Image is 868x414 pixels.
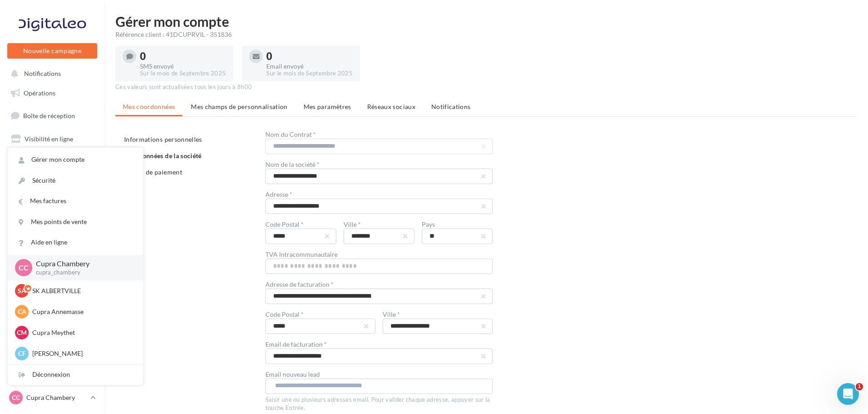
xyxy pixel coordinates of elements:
div: Nom du Contrat * [265,131,493,138]
span: Boîte de réception [23,112,75,120]
a: Mes factures [8,191,143,211]
a: Campagnes DataOnDemand [5,273,99,299]
p: Cupra Chambery [36,259,129,269]
span: CM [17,328,27,337]
span: Moyen de paiement [124,168,182,176]
p: SK ALBERTVILLE [32,286,132,295]
div: Sur le mois de Septembre 2025 [140,70,226,78]
span: SA [18,286,26,295]
span: CA [18,307,26,316]
div: 0 [140,51,226,61]
a: Gérer mon compte [8,150,143,170]
a: PLV et print personnalisable [5,242,99,269]
div: Email nouveau lead [265,371,493,378]
div: SMS envoyé [140,63,226,70]
div: Ville * [344,221,414,228]
div: Référence client : 41DCUPRVIL - 351836 [115,30,857,39]
a: Campagnes [5,152,99,171]
div: Pays [422,221,493,228]
span: Notifications [24,70,61,78]
a: Boîte de réception [5,106,99,125]
div: Déconnexion [8,364,143,385]
div: Nom de la société * [265,161,493,168]
a: CC Cupra Chambery [7,389,97,406]
span: 1 [856,383,863,390]
div: Adresse de facturation * [265,281,493,288]
span: Notifications [431,103,471,110]
div: Sur le mois de Septembre 2025 [266,70,352,78]
span: Opérations [24,89,55,97]
span: Réseaux sociaux [367,103,415,110]
a: Aide en ligne [8,232,143,253]
div: Ces valeurs sont actualisées tous les jours à 8h00 [115,83,857,91]
span: Informations personnelles [124,135,202,143]
a: Sécurité [8,170,143,191]
a: Contacts [5,175,99,194]
a: Calendrier [5,220,99,239]
div: Email de facturation * [265,341,493,348]
span: CF [18,349,26,358]
div: Email envoyé [266,63,352,70]
iframe: Intercom live chat [837,383,859,405]
div: Code Postal * [265,311,375,318]
div: Saisir une ou plusieurs adresses email. Pour valider chaque adresse, appuyer sur la touche Entrée. [265,394,493,412]
a: Mes points de vente [8,212,143,232]
h1: Gérer mon compte [115,15,857,28]
button: Nouvelle campagne [7,43,97,59]
span: CC [12,393,20,402]
div: TVA Intracommunautaire [265,251,493,258]
p: Cupra Meythet [32,328,132,337]
span: CC [19,262,29,273]
p: Cupra Chambery [26,393,87,402]
a: Opérations [5,84,99,103]
p: [PERSON_NAME] [32,349,132,358]
div: 0 [266,51,352,61]
div: Ville * [383,311,493,318]
div: Code Postal * [265,221,336,228]
div: Adresse * [265,191,493,198]
a: Visibilité en ligne [5,130,99,149]
span: Mes champs de personnalisation [191,103,288,110]
p: Cupra Annemasse [32,307,132,316]
span: Mes paramètres [304,103,351,110]
p: cupra_chambery [36,269,129,277]
a: Médiathèque [5,197,99,216]
span: Visibilité en ligne [25,135,73,143]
